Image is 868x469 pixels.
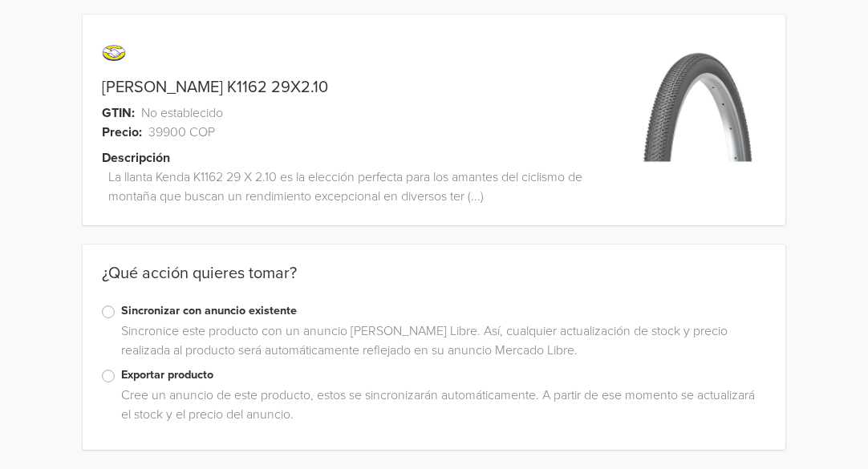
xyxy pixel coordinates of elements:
[108,168,629,206] span: La llanta Kenda K1162 29 X 2.10 es la elección perfecta para los amantes del ciclismo de montaña ...
[102,148,170,168] span: Descripción
[102,103,135,123] span: GTIN:
[83,264,786,302] div: ¿Qué acción quieres tomar?
[102,78,328,97] a: [PERSON_NAME] K1162 29X2.10
[141,103,223,123] span: No establecido
[121,302,767,320] label: Sincronizar con anuncio existente
[115,386,767,431] div: Cree un anuncio de este producto, estos se sincronizarán automáticamente. A partir de ese momento...
[637,46,758,168] img: product_image
[148,123,215,142] span: 39900 COP
[121,366,767,384] label: Exportar producto
[102,123,142,142] span: Precio:
[115,321,767,366] div: Sincronice este producto con un anuncio [PERSON_NAME] Libre. Así, cualquier actualización de stoc...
